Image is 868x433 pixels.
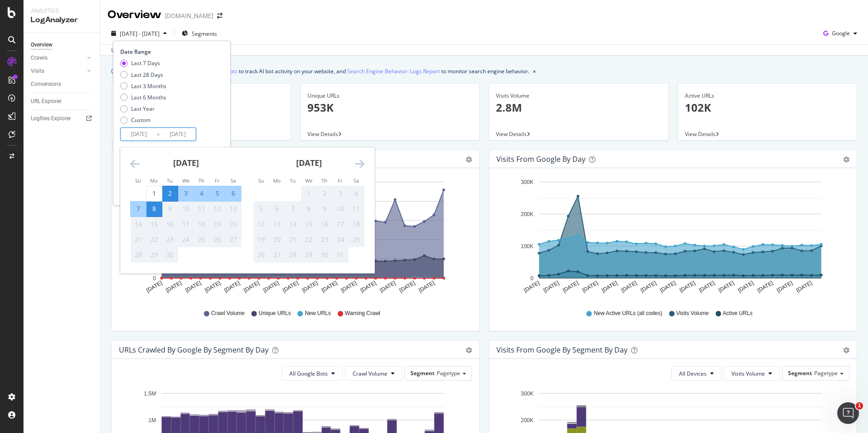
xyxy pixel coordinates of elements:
[717,280,736,294] text: [DATE]
[119,345,269,354] div: URLs Crawled by Google By Segment By Day
[345,310,380,317] span: Warning Crawl
[120,48,221,56] div: Date Range
[173,157,199,168] strong: [DATE]
[108,26,170,41] button: [DATE] - [DATE]
[333,186,349,201] td: Not available. Friday, October 3, 2025
[521,211,533,217] text: 200K
[282,280,300,294] text: [DATE]
[194,189,209,198] div: 4
[349,204,364,213] div: 11
[162,216,178,232] td: Not available. Tuesday, September 16, 2025
[178,220,193,229] div: 17
[795,280,813,294] text: [DATE]
[698,280,716,294] text: [DATE]
[254,216,269,232] td: Not available. Sunday, October 12, 2025
[165,11,213,20] div: [DOMAIN_NAME]
[162,247,178,263] td: Not available. Tuesday, September 30, 2025
[685,100,850,115] p: 102K
[131,71,163,79] div: Last 28 Days
[31,40,52,50] div: Overview
[178,204,193,213] div: 10
[162,186,178,201] td: Selected as start date. Tuesday, September 2, 2025
[120,59,166,67] div: Last 7 Days
[301,189,316,198] div: 1
[333,201,349,216] td: Not available. Friday, October 10, 2025
[679,280,697,294] text: [DATE]
[120,71,166,79] div: Last 28 Days
[345,366,402,381] button: Crawl Volume
[333,220,348,229] div: 17
[285,232,301,247] td: Not available. Tuesday, October 21, 2025
[269,235,285,244] div: 20
[192,30,217,38] span: Segments
[215,177,220,184] small: Fr
[333,235,348,244] div: 24
[671,366,722,381] button: All Devices
[131,216,146,232] td: Not available. Sunday, September 14, 2025
[317,235,332,244] div: 23
[119,175,472,301] svg: A chart.
[269,204,285,213] div: 6
[120,82,166,90] div: Last 3 Months
[131,247,146,263] td: Not available. Sunday, September 28, 2025
[296,157,322,168] strong: [DATE]
[131,82,166,90] div: Last 3 Months
[131,220,146,229] div: 14
[317,220,332,229] div: 16
[31,15,93,25] div: LogAnalyzer
[496,175,849,301] div: A chart.
[31,97,61,106] div: URL Explorer
[349,232,364,247] td: Not available. Saturday, October 25, 2025
[131,105,155,113] div: Last Year
[285,216,301,232] td: Not available. Tuesday, October 14, 2025
[131,201,146,216] td: Selected. Sunday, September 7, 2025
[269,220,285,229] div: 13
[776,280,794,294] text: [DATE]
[398,280,416,294] text: [DATE]
[410,369,434,377] span: Segment
[285,235,301,244] div: 21
[289,370,328,377] span: All Google Bots
[108,7,161,23] div: Overview
[333,247,349,263] td: Not available. Friday, October 31, 2025
[150,177,158,184] small: Mo
[285,247,301,263] td: Not available. Tuesday, October 28, 2025
[354,177,359,184] small: Sa
[120,116,166,124] div: Custom
[521,179,533,185] text: 300K
[679,370,707,377] span: All Devices
[131,235,146,244] div: 21
[788,369,812,377] span: Segment
[258,177,264,184] small: Su
[333,204,348,213] div: 10
[301,232,317,247] td: Not available. Wednesday, October 22, 2025
[226,235,241,244] div: 27
[349,216,364,232] td: Not available. Saturday, October 18, 2025
[146,186,162,201] td: Choose Monday, September 1, 2025 as your check-out date. It’s available.
[162,232,178,247] td: Not available. Tuesday, September 23, 2025
[131,59,160,67] div: Last 7 Days
[321,280,339,294] text: [DATE]
[349,189,364,198] div: 4
[178,201,194,216] td: Not available. Wednesday, September 10, 2025
[131,250,146,259] div: 28
[146,220,162,229] div: 15
[111,46,160,54] div: Last update
[210,216,226,232] td: Not available. Friday, September 19, 2025
[466,156,472,163] div: gear
[317,232,333,247] td: Not available. Thursday, October 23, 2025
[254,247,269,263] td: Not available. Sunday, October 26, 2025
[317,204,332,213] div: 9
[731,370,765,377] span: Visits Volume
[226,204,241,213] div: 13
[131,94,166,101] div: Last 6 Months
[162,204,178,213] div: 9
[724,366,780,381] button: Visits Volume
[162,250,178,259] div: 30
[521,243,533,249] text: 100K
[210,235,225,244] div: 26
[301,247,317,263] td: Not available. Wednesday, October 29, 2025
[285,201,301,216] td: Not available. Tuesday, October 7, 2025
[333,250,348,259] div: 31
[317,189,332,198] div: 2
